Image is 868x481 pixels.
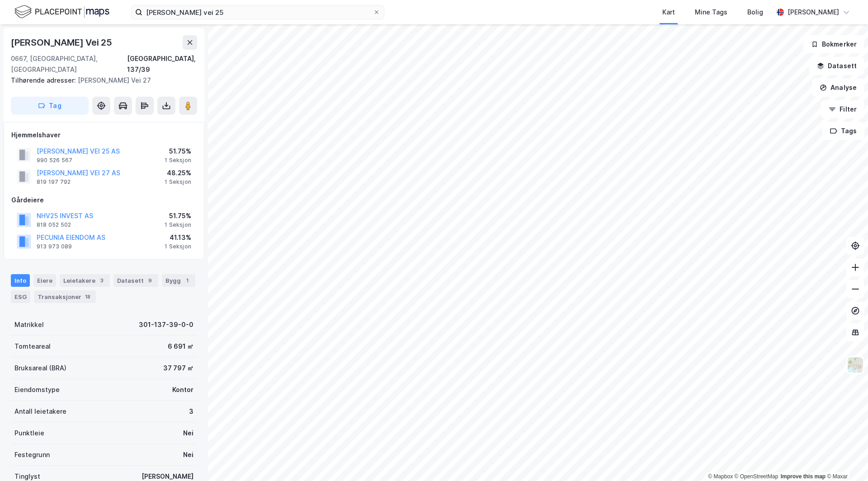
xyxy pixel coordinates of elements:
div: 990 526 567 [37,157,72,164]
div: Eiendomstype [14,384,60,395]
div: 1 Seksjon [165,157,191,164]
div: 18 [83,292,92,301]
div: [GEOGRAPHIC_DATA], 137/39 [127,53,197,75]
div: 1 Seksjon [165,221,191,229]
div: 0667, [GEOGRAPHIC_DATA], [GEOGRAPHIC_DATA] [11,53,127,75]
div: Punktleie [14,428,44,439]
div: Transaksjoner [34,290,96,303]
div: 51.75% [165,210,191,221]
div: Datasett [113,274,158,287]
div: 3 [189,406,193,417]
div: Nei [183,449,193,460]
div: 913 973 089 [37,243,72,250]
div: [PERSON_NAME] [788,7,839,18]
img: Z [847,356,864,374]
div: 3 [97,276,106,285]
a: Improve this map [781,473,826,480]
div: Leietakere [60,274,110,287]
input: Søk på adresse, matrikkel, gårdeiere, leietakere eller personer [142,5,373,19]
div: 41.13% [165,232,191,243]
div: Antall leietakere [14,406,66,417]
div: Kontor [172,384,193,395]
div: Hjemmelshaver [11,130,197,140]
button: Analyse [812,79,864,97]
div: 1 Seksjon [165,243,191,250]
div: 9 [146,276,155,285]
div: Festegrunn [14,449,50,460]
div: Kart [662,7,675,18]
div: 6 691 ㎡ [168,341,193,352]
div: 818 052 502 [37,221,71,229]
button: Tag [11,97,89,115]
button: Tags [822,122,864,140]
button: Filter [821,100,864,118]
iframe: Chat Widget [823,438,868,481]
div: Eiere [33,274,56,287]
div: Tomteareal [14,341,51,352]
a: Mapbox [708,473,733,480]
div: [PERSON_NAME] Vei 25 [11,35,114,50]
a: OpenStreetMap [735,473,778,480]
div: Gårdeiere [11,195,197,205]
div: Info [11,274,30,287]
div: Bygg [162,274,195,287]
div: 301-137-39-0-0 [139,319,193,330]
div: Bolig [747,7,763,18]
img: logo.f888ab2527a4732fd821a326f86c7f29.svg [14,4,109,20]
div: 48.25% [165,168,191,178]
span: Tilhørende adresser: [11,76,78,84]
div: 1 [183,276,192,285]
div: Matrikkel [14,319,44,330]
div: 819 197 792 [37,178,71,186]
div: 37 797 ㎡ [163,363,193,374]
div: Nei [183,428,193,439]
div: [PERSON_NAME] Vei 27 [11,75,190,86]
div: Mine Tags [695,7,727,18]
div: 51.75% [165,146,191,157]
div: ESG [11,290,30,303]
button: Datasett [809,57,864,75]
div: 1 Seksjon [165,178,191,186]
div: Bruksareal (BRA) [14,363,66,374]
button: Bokmerker [803,35,864,53]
